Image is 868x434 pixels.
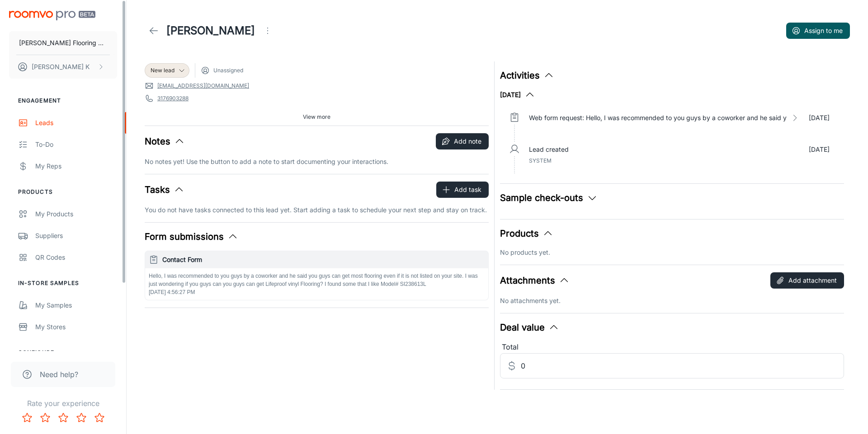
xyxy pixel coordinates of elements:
[770,272,844,289] button: Add attachment
[90,409,108,427] button: Rate 5 star
[500,321,559,334] button: Deal value
[809,145,830,154] p: [DATE]
[72,409,90,427] button: Rate 4 star
[149,289,195,295] span: [DATE] 4:56:27 PM
[500,341,844,353] div: Total
[145,135,185,148] button: Notes
[54,409,72,427] button: Rate 3 star
[529,157,552,164] span: System
[35,161,117,171] div: My Reps
[166,23,255,39] h1: [PERSON_NAME]
[436,182,489,198] button: Add task
[436,133,489,149] button: Add note
[32,62,90,72] p: [PERSON_NAME] K
[303,113,330,121] span: View more
[500,191,598,205] button: Sample check-outs
[145,230,238,243] button: Form submissions
[157,94,189,103] a: 3176903288
[40,369,78,380] span: Need help?
[213,66,243,75] span: Unassigned
[786,23,850,39] button: Assign to me
[809,113,830,123] p: [DATE]
[9,11,95,20] img: Roomvo PRO Beta
[529,113,787,123] p: Web form request: Hello, I was recommended to you guys by a coworker and he said y
[35,209,117,219] div: My Products
[500,227,553,240] button: Products
[162,255,485,265] h6: Contact Form
[35,140,117,149] div: To-do
[35,118,117,128] div: Leads
[145,63,189,78] div: New lead
[35,252,117,262] div: QR Codes
[9,55,117,79] button: [PERSON_NAME] K
[35,322,117,332] div: My Stores
[149,272,485,288] p: Hello, I was recommended to you guys by a coworker and he said you guys can get most flooring eve...
[145,183,184,196] button: Tasks
[500,296,844,306] p: No attachments yet.
[35,231,117,241] div: Suppliers
[145,251,488,300] button: Contact FormHello, I was recommended to you guys by a coworker and he said you guys can get most ...
[521,353,844,378] input: Estimated deal value
[18,409,36,427] button: Rate 1 star
[529,145,569,154] p: Lead created
[500,274,570,287] button: Attachments
[9,31,117,55] button: [PERSON_NAME] Flooring Center Inc
[145,157,489,167] p: No notes yet! Use the button to add a note to start documenting your interactions.
[157,82,249,90] a: [EMAIL_ADDRESS][DOMAIN_NAME]
[259,22,277,40] button: Open menu
[500,89,535,100] button: [DATE]
[299,110,334,124] button: View more
[7,398,119,409] p: Rate your experience
[500,69,554,82] button: Activities
[19,38,107,48] p: [PERSON_NAME] Flooring Center Inc
[35,300,117,310] div: My Samples
[500,247,844,257] p: No products yet.
[145,205,489,215] p: You do not have tasks connected to this lead yet. Start adding a task to schedule your next step ...
[151,66,175,75] span: New lead
[36,409,54,427] button: Rate 2 star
